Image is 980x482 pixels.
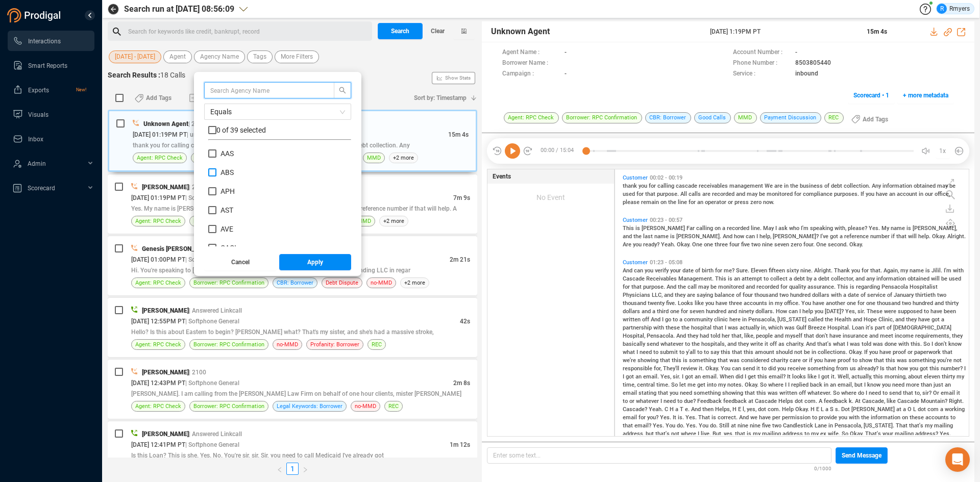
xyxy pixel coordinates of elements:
span: be [710,284,718,290]
span: Agent: RPC Check [137,153,183,163]
span: be [759,191,767,197]
span: that [896,233,908,240]
span: | Softphone General [185,194,239,201]
span: debt [831,183,844,189]
span: Search [391,23,409,39]
span: call [688,284,698,290]
span: the [633,233,643,240]
a: Smart Reports [13,55,86,75]
span: balance [715,292,736,298]
span: purpose. [643,284,667,290]
span: nine. [800,267,814,274]
span: operator [705,199,728,206]
span: Any [872,183,883,189]
span: Hospitalist [910,284,938,290]
button: + more metadata [897,87,954,104]
span: Show Stats [445,17,471,139]
span: you [645,267,655,274]
span: [PERSON_NAME]? [773,233,820,240]
span: I've [820,233,830,240]
span: thank [623,183,639,189]
span: line [678,199,689,206]
span: or [728,199,734,206]
span: thirtieth [915,292,937,298]
span: Agent: RPC Check [135,278,181,288]
input: Search Agency Name [210,85,318,96]
span: that [645,191,657,197]
span: | unknown [187,131,215,138]
a: Visuals [13,104,86,124]
span: a [840,233,844,240]
span: obtained [914,183,937,189]
span: no-MMD [371,278,392,288]
span: Thank [834,267,851,274]
span: in [784,183,790,189]
span: your [670,267,682,274]
span: got [830,233,840,240]
span: January [894,292,915,298]
span: any [866,275,876,282]
span: two [751,241,762,248]
span: used [623,191,636,197]
span: is [850,284,856,290]
span: We [765,183,774,189]
span: recorded [727,225,751,232]
span: will [908,233,918,240]
span: Cancel [231,254,250,270]
span: 2m 21s [450,256,470,263]
span: a [843,292,848,298]
span: Yeah. [661,241,677,248]
span: Alright. [947,233,966,240]
span: collector, [831,275,855,282]
span: for [780,284,789,290]
div: [PERSON_NAME]| 2100[DATE] 01:19PM PT| Softphone General7m 9sYes. My name is [PERSON_NAME], and th... [108,174,477,234]
span: I [775,225,778,232]
img: prodigal-logo [7,8,63,22]
span: One [692,241,704,248]
span: can [746,233,756,240]
span: Jilil. [932,267,944,274]
span: +2 more [379,216,408,226]
span: cascade [676,183,699,189]
span: used [949,275,961,282]
span: [PERSON_NAME] [642,225,687,232]
button: Add Tags [129,90,178,106]
span: date [848,292,861,298]
span: please? [848,225,869,232]
span: Interactions [28,38,61,45]
span: for [636,191,645,197]
span: Yes. My name is [PERSON_NAME], and the last name is [PERSON_NAME]. I've got a reference number if... [131,205,457,212]
span: and [736,191,747,197]
span: are [774,183,784,189]
span: and [746,284,756,290]
span: by [806,275,814,282]
button: Agency Name [194,50,245,63]
span: of [824,183,831,189]
span: Okay. [677,241,692,248]
button: Cancel [204,254,277,270]
span: five [741,241,751,248]
span: four [743,292,754,298]
span: Exports [28,87,49,94]
span: that [631,284,643,290]
span: I'm [801,225,810,232]
span: This [715,275,728,282]
button: Search [378,23,423,39]
span: Are [623,241,633,248]
span: Clear [431,23,445,39]
span: line. [751,225,763,232]
span: office, [935,191,950,197]
span: And [723,233,734,240]
span: Sort by: Timestamp [414,90,467,106]
span: birth [702,267,715,274]
span: [DATE] - [DATE] [115,50,155,63]
span: ask [778,225,789,232]
button: Clear [423,23,453,39]
span: + more metadata [903,87,948,104]
div: grid [208,148,351,246]
span: CBR: Borrower [277,278,313,288]
span: R [940,4,944,14]
button: Add Tags [845,111,894,128]
span: hundred [790,292,812,298]
span: Add Tags [863,111,888,128]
